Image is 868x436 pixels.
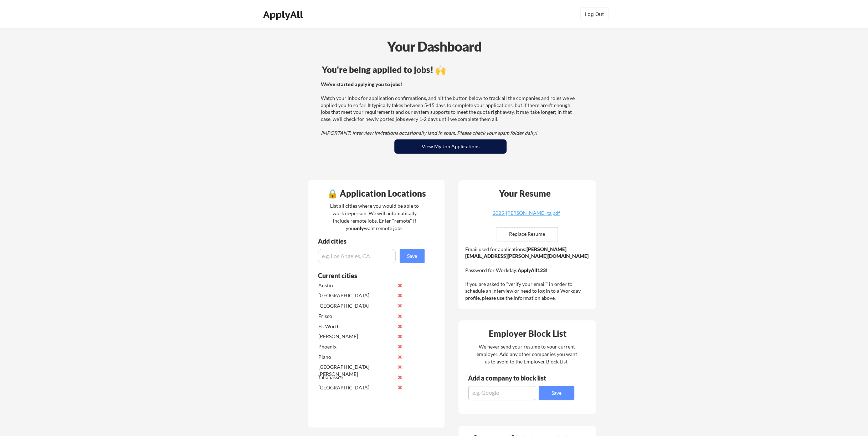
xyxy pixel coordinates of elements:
button: View My Job Applications [394,139,507,154]
div: Plano [318,353,394,361]
div: List all cities where you would be able to work in-person. We will automatically include remote j... [325,202,423,232]
strong: only [354,225,364,231]
a: 2025-[PERSON_NAME]-ta.pdf [484,211,569,222]
div: [GEOGRAPHIC_DATA] [318,292,394,299]
div: Email used for applications: Password for Workday: If you are asked to "verify your email" in ord... [465,246,591,302]
div: Austin [318,282,394,289]
div: Current cities [318,272,417,279]
em: IMPORTANT: Interview invitations occasionally land in spam. Please check your spam folder daily! [321,130,537,136]
div: Watch your inbox for application confirmations, and hit the button below to track all the compani... [321,81,578,137]
div: Add cities [318,238,426,244]
div: [GEOGRAPHIC_DATA][PERSON_NAME] [318,363,394,377]
div: You're being applied to jobs! 🙌 [322,65,579,74]
div: Add a company to block list [468,375,557,381]
button: Save [539,386,574,400]
button: Save [400,249,425,263]
div: Your Dashboard [1,36,868,57]
div: [GEOGRAPHIC_DATA] [318,384,394,391]
div: Tallahassee [318,374,394,381]
div: Your Resume [489,189,560,198]
input: e.g. Los Angeles, CA [318,249,396,263]
div: [PERSON_NAME] [318,333,394,340]
div: 2025-[PERSON_NAME]-ta.pdf [484,211,569,216]
div: Phoenix [318,343,394,350]
div: 🔒 Application Locations [310,189,443,198]
button: Log Out [580,7,609,21]
div: ApplyAll [263,9,305,21]
strong: ApplyAll123! [518,267,548,273]
div: Frisco [318,313,394,320]
strong: We've started applying you to jobs! [321,81,402,87]
div: [GEOGRAPHIC_DATA] [318,302,394,309]
div: We never send your resume to your current employer. Add any other companies you want us to avoid ... [476,343,577,365]
div: Employer Block List [461,329,594,338]
div: Ft. Worth [318,323,394,330]
strong: [PERSON_NAME][EMAIL_ADDRESS][PERSON_NAME][DOMAIN_NAME] [465,246,589,259]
